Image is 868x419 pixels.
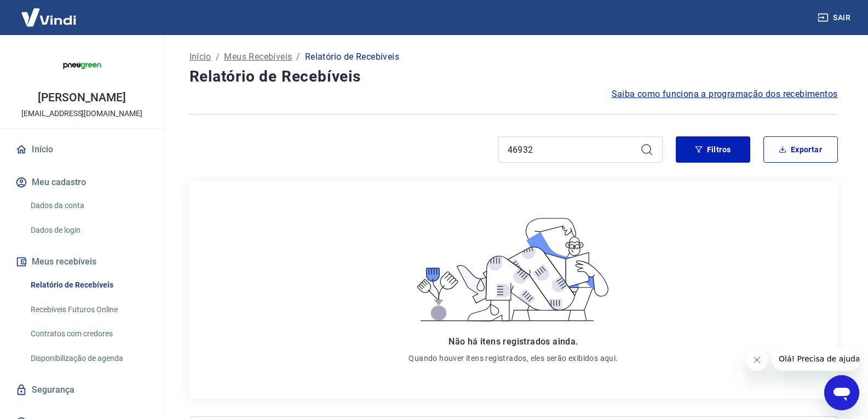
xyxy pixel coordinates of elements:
a: Relatório de Recebíveis [26,274,151,296]
p: / [296,50,300,64]
button: Meu cadastro [13,170,151,194]
a: Contratos com credores [26,323,151,345]
a: Meus Recebíveis [224,50,292,64]
a: Segurança [13,378,151,402]
a: Início [189,50,211,64]
iframe: Botão para abrir a janela de mensagens [824,375,859,410]
img: Vindi [13,1,84,34]
span: Não há itens registrados ainda. [449,336,578,347]
a: Disponibilização de agenda [26,347,151,370]
button: Meus recebíveis [13,250,151,274]
img: 36b89f49-da00-4180-b331-94a16d7a18d9.jpeg [60,44,104,88]
p: [PERSON_NAME] [38,92,125,104]
p: / [216,50,220,64]
p: Relatório de Recebíveis [305,50,399,64]
iframe: Mensagem da empresa [772,347,859,371]
input: Busque pelo número do pedido [508,141,636,158]
p: [EMAIL_ADDRESS][DOMAIN_NAME] [21,108,142,119]
p: Quando houver itens registrados, eles serão exibidos aqui. [409,353,618,364]
a: Saiba como funciona a programação dos recebimentos [612,88,838,101]
iframe: Fechar mensagem [746,349,768,371]
button: Exportar [763,136,838,163]
span: Olá! Precisa de ajuda? [7,8,92,16]
a: Dados de login [26,219,151,242]
button: Filtros [676,136,750,163]
button: Sair [815,8,855,28]
a: Dados da conta [26,194,151,217]
a: Início [13,137,151,162]
h4: Relatório de Recebíveis [189,66,838,88]
a: Recebíveis Futuros Online [26,299,151,321]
